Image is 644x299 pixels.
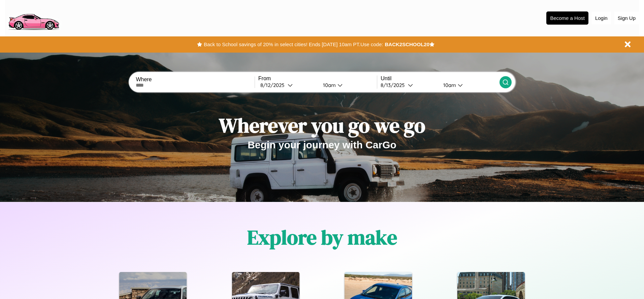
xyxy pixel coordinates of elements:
button: Sign Up [614,12,639,24]
button: Become a Host [546,11,588,25]
button: 10am [438,82,499,89]
button: 8/12/2025 [258,82,318,89]
div: 8 / 12 / 2025 [260,82,288,88]
button: 10am [318,82,377,89]
h1: Explore by make [247,223,397,251]
label: From [258,76,377,82]
button: Login [592,12,611,24]
div: 8 / 13 / 2025 [381,82,408,88]
button: Back to School savings of 20% in select cities! Ends [DATE] 10am PT.Use code: [202,40,385,49]
label: Where [136,77,254,83]
img: logo [5,3,62,32]
div: 10am [320,82,337,88]
b: BACK2SCHOOL20 [385,41,429,47]
div: 10am [440,82,458,88]
label: Until [381,76,499,82]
